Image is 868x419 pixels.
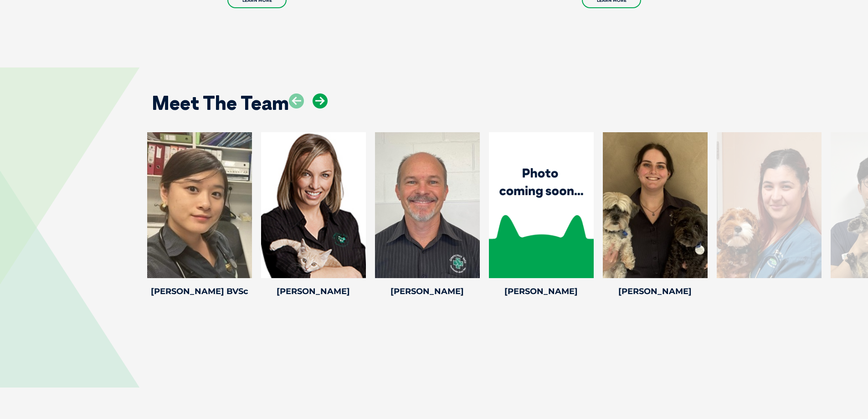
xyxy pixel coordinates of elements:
[375,287,480,295] h4: [PERSON_NAME]
[261,287,366,295] h4: [PERSON_NAME]
[489,287,594,295] h4: [PERSON_NAME]
[850,41,859,51] button: Search
[152,93,289,113] h2: Meet The Team
[147,287,252,295] h4: [PERSON_NAME] BVSc
[603,287,708,295] h4: [PERSON_NAME]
